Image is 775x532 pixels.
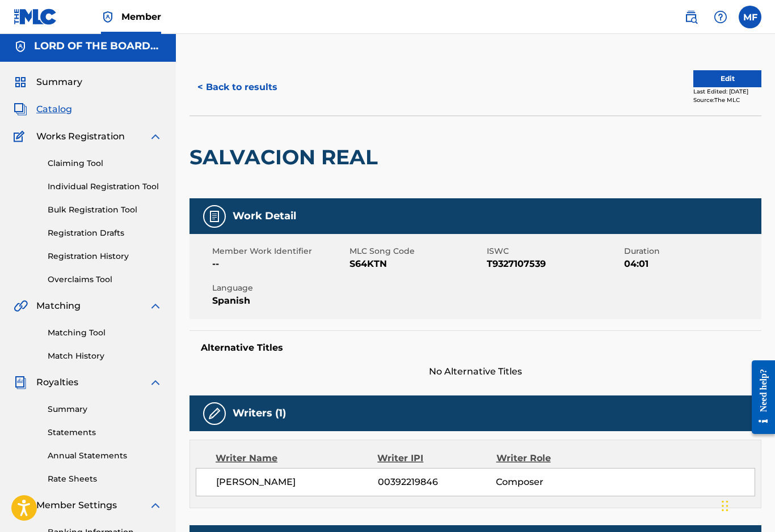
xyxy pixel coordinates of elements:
span: T9327107539 [487,257,621,271]
h5: Writers (1) [233,407,286,420]
span: Member Settings [36,499,117,512]
h5: LORD OF THE BOARDS MUSIC PUBLISHING [34,40,162,53]
img: expand [149,299,162,313]
img: Catalog [14,103,27,116]
a: Summary [48,403,162,415]
div: Writer IPI [377,452,496,465]
img: Work Detail [208,210,221,223]
span: 04:01 [624,257,759,271]
span: Summary [36,75,82,89]
div: Writer Name [216,452,377,465]
img: MLC Logo [14,8,57,25]
span: Matching [36,299,81,313]
span: Duration [624,245,759,257]
img: Accounts [14,40,27,53]
span: Works Registration [36,130,125,143]
a: Rate Sheets [48,473,162,485]
span: ISWC [487,245,621,257]
div: Last Edited: [DATE] [693,87,761,96]
img: Summary [14,75,27,89]
div: Help [709,6,732,28]
iframe: Resource Center [743,351,775,444]
span: 00392219846 [378,475,496,489]
a: Matching Tool [48,327,162,339]
div: Writer Role [496,452,604,465]
button: Edit [693,70,761,87]
img: help [714,10,727,24]
span: No Alternative Titles [189,365,761,378]
img: Works Registration [14,130,28,143]
span: MLC Song Code [349,245,484,257]
img: search [684,10,698,24]
img: Writers [208,407,221,420]
div: User Menu [739,6,761,28]
a: Statements [48,427,162,439]
a: Claiming Tool [48,158,162,169]
span: S64KTN [349,257,484,271]
a: Overclaims Tool [48,274,162,286]
span: Spanish [212,294,347,308]
span: Member [121,10,161,23]
span: Royalties [36,376,78,389]
button: < Back to results [189,73,285,101]
img: Matching [14,299,28,313]
img: expand [149,376,162,389]
span: Catalog [36,103,72,116]
span: -- [212,257,347,271]
iframe: Chat Widget [718,478,775,532]
a: Individual Registration Tool [48,181,162,193]
img: expand [149,499,162,512]
a: CatalogCatalog [14,103,72,116]
a: Annual Statements [48,450,162,462]
a: Registration History [48,250,162,262]
a: SummarySummary [14,75,82,89]
img: Member Settings [14,499,27,512]
img: expand [149,130,162,143]
img: Top Rightsholder [101,10,115,24]
a: Registration Drafts [48,227,162,239]
div: Drag [722,489,728,523]
a: Public Search [680,6,702,28]
h5: Work Detail [233,210,296,223]
span: Composer [496,475,604,489]
div: Source: The MLC [693,96,761,104]
span: Language [212,282,347,294]
img: Royalties [14,376,27,389]
span: [PERSON_NAME] [216,475,378,489]
a: Bulk Registration Tool [48,204,162,216]
h2: SALVACION REAL [189,144,384,170]
h5: Alternative Titles [201,342,750,354]
span: Member Work Identifier [212,245,347,257]
a: Match History [48,350,162,362]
